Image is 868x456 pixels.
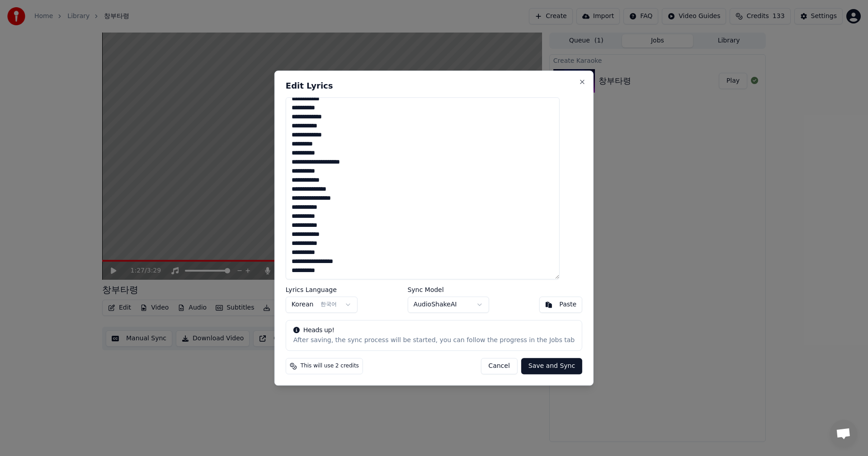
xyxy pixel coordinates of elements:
label: Sync Model [407,287,489,293]
button: Cancel [481,358,517,374]
button: Paste [539,296,582,313]
h2: Edit Lyrics [286,82,582,90]
div: After saving, the sync process will be started, you can follow the progress in the Jobs tab [293,336,575,345]
button: Save and Sync [521,358,582,374]
div: Heads up! [293,326,575,335]
div: Paste [559,300,576,309]
label: Lyrics Language [286,287,358,293]
span: This will use 2 credits [301,362,359,370]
